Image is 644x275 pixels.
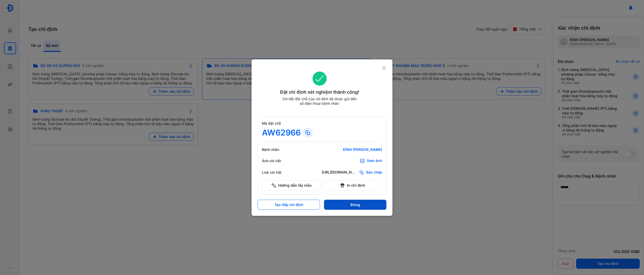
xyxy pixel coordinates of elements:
button: In chỉ định [323,180,382,190]
button: Hướng dẫn lấy mẫu [262,180,321,190]
div: Đặt chỉ định xét nghiệm thành công! [258,89,382,96]
div: Chi tiết đặt chỗ của chỉ định đã được gửi đến số điện thoại bệnh nhân [280,97,359,106]
span: Sao chép [366,170,382,175]
div: AW62966 [262,128,301,138]
button: Đóng [324,200,386,210]
div: Xem ảnh [367,158,382,163]
button: Tạo tiếp chỉ định [258,200,320,210]
div: Bệnh nhân [262,147,292,152]
div: Link chi tiết [262,170,292,175]
div: Mã đặt chỗ [262,121,382,126]
div: Ảnh chi tiết [262,159,292,163]
div: [URL][DOMAIN_NAME] [322,170,357,175]
div: ĐÌNH [PERSON_NAME] [322,147,382,152]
